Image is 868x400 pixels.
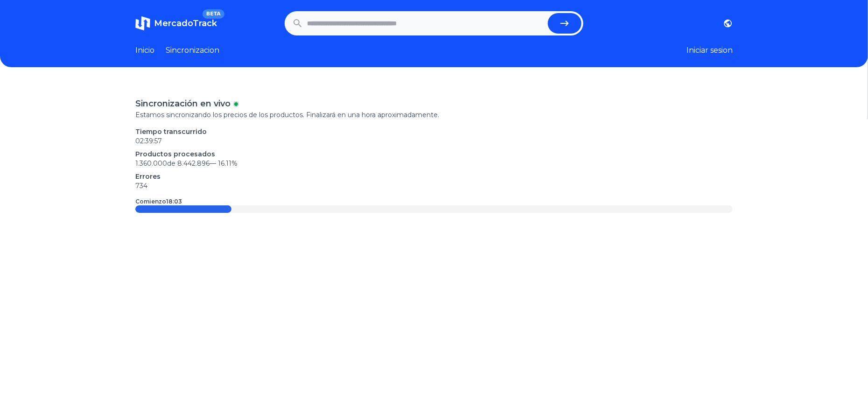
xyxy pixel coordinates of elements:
p: Tiempo transcurrido [135,127,733,136]
p: 734 [135,181,733,190]
p: Productos procesados [135,149,733,159]
time: 18:03 [166,198,182,205]
img: MercadoTrack [135,16,150,31]
p: Errores [135,172,733,181]
a: Inicio [135,45,154,56]
p: Estamos sincronizando los precios de los productos. Finalizará en una hora aproximadamente. [135,110,733,119]
button: Iniciar sesion [686,45,733,56]
p: 1.360.000 de 8.442.896 — [135,159,733,168]
span: BETA [203,9,224,19]
span: 16.11 % [218,159,238,168]
a: MercadoTrackBETA [135,16,217,31]
p: Sincronización en vivo [135,97,231,110]
time: 02:39:57 [135,137,162,145]
a: Sincronizacion [166,45,219,56]
span: MercadoTrack [154,18,217,28]
p: Comienzo [135,198,182,205]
